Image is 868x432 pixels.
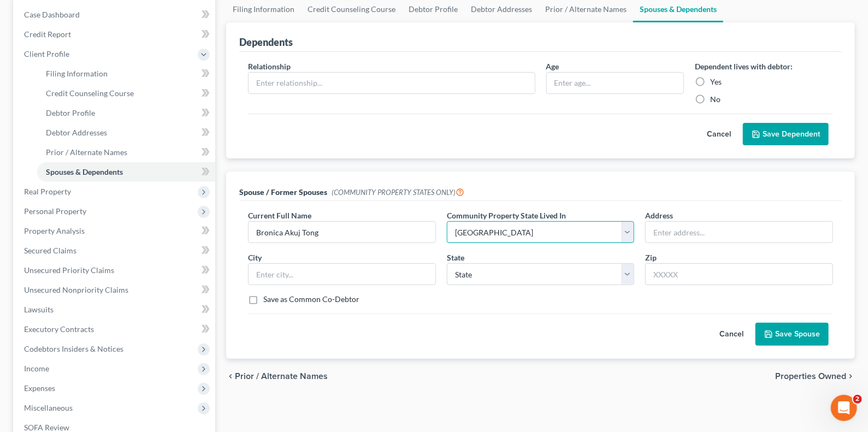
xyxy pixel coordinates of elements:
a: Case Dashboard [15,5,215,25]
span: 2 [853,395,862,404]
span: Current Full Name [248,211,311,220]
label: Age [546,61,559,72]
span: Unsecured Nonpriority Claims [24,285,128,294]
button: Cancel [695,123,743,145]
a: Unsecured Priority Claims [15,261,215,280]
input: Enter city... [249,264,435,285]
input: XXXXX [645,263,833,285]
span: Codebtors Insiders & Notices [24,344,123,353]
button: Save Spouse [755,323,829,346]
span: Relationship [248,62,291,71]
i: chevron_right [846,372,855,381]
span: Filing Information [46,69,108,78]
a: Credit Report [15,25,215,44]
span: Spouse / Former Spouses [239,187,327,197]
label: State [447,252,464,263]
a: Secured Claims [15,241,215,261]
span: Properties Owned [775,372,846,381]
a: Prior / Alternate Names [37,143,215,162]
span: Community Property State Lived In [447,211,566,220]
input: Enter relationship... [249,73,534,93]
a: Debtor Addresses [37,123,215,143]
label: No [710,94,721,105]
label: Zip [645,252,657,263]
a: Executory Contracts [15,319,215,339]
span: Miscellaneous [24,403,73,412]
span: Spouses & Dependents [46,167,123,176]
i: chevron_left [226,372,235,381]
label: City [248,252,262,263]
input: Enter age... [547,73,684,93]
span: Personal Property [24,206,86,216]
a: Unsecured Nonpriority Claims [15,280,215,300]
label: Yes [710,76,722,87]
button: Cancel [707,323,755,345]
div: Dependents [239,35,293,49]
span: Property Analysis [24,226,85,235]
span: (COMMUNITY PROPERTY STATES ONLY) [332,188,464,197]
span: Credit Counseling Course [46,88,134,98]
span: Debtor Addresses [46,128,107,137]
span: Expenses [24,383,55,393]
span: SOFA Review [24,423,69,432]
span: Real Property [24,187,71,196]
a: Spouses & Dependents [37,162,215,182]
a: Property Analysis [15,221,215,241]
a: Lawsuits [15,300,215,319]
a: Debtor Profile [37,103,215,123]
iframe: Intercom live chat [831,395,857,421]
span: Secured Claims [24,246,76,255]
span: Prior / Alternate Names [235,372,328,381]
span: Unsecured Priority Claims [24,265,114,275]
label: Dependent lives with debtor: [695,61,793,72]
span: Executory Contracts [24,324,94,334]
span: Income [24,364,49,373]
button: Properties Owned chevron_right [775,372,855,381]
label: Save as Common Co-Debtor [263,294,359,305]
input: Enter name... [249,222,435,242]
input: Enter address... [646,222,832,242]
span: Client Profile [24,49,69,58]
button: chevron_left Prior / Alternate Names [226,372,328,381]
span: Prior / Alternate Names [46,147,127,157]
span: Debtor Profile [46,108,95,117]
label: Address [645,210,673,221]
span: Lawsuits [24,305,54,314]
button: Save Dependent [743,123,829,146]
span: Case Dashboard [24,10,80,19]
a: Filing Information [37,64,215,84]
a: Credit Counseling Course [37,84,215,103]
span: Credit Report [24,29,71,39]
